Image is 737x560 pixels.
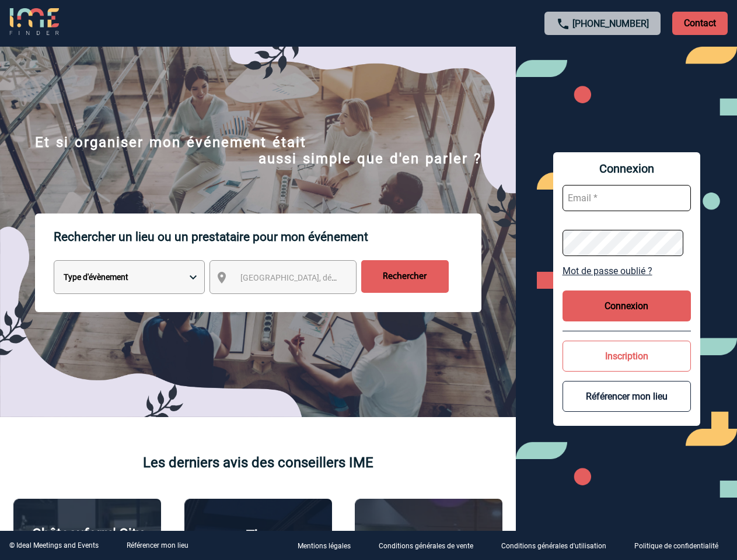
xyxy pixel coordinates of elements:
a: Conditions générales de vente [369,540,492,551]
input: Email * [563,185,691,211]
img: call-24-px.png [556,17,570,31]
p: Agence 2ISD [389,528,469,545]
a: Mot de passe oublié ? [563,265,691,276]
a: Mentions légales [288,540,369,551]
button: Référencer mon lieu [563,381,691,412]
p: Châteauform' City [GEOGRAPHIC_DATA] [20,526,155,558]
div: © Ideal Meetings and Events [9,541,99,549]
p: Mentions légales [298,542,351,551]
span: [GEOGRAPHIC_DATA], département, région... [240,273,403,282]
button: Connexion [563,290,691,321]
a: Politique de confidentialité [625,540,737,551]
p: Politique de confidentialité [634,542,718,551]
p: Conditions générales de vente [379,542,473,551]
a: [PHONE_NUMBER] [572,18,649,29]
a: Conditions générales d'utilisation [492,540,625,551]
span: Connexion [563,162,691,176]
p: Rechercher un lieu ou un prestataire pour mon événement [54,213,481,260]
p: Contact [672,12,728,35]
p: Conditions générales d'utilisation [501,542,606,551]
button: Inscription [563,341,691,372]
input: Rechercher [361,260,449,293]
a: Référencer mon lieu [127,541,188,549]
p: The [GEOGRAPHIC_DATA] [191,527,326,560]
